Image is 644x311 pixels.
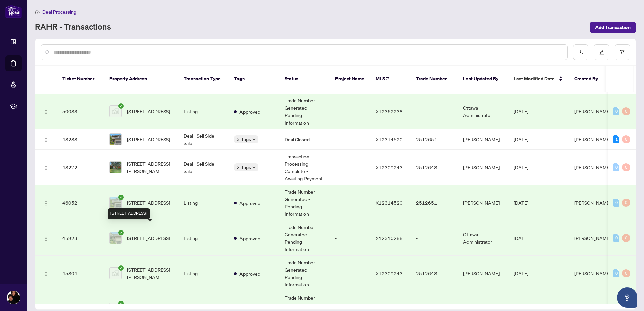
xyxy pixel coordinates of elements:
span: [PERSON_NAME] [574,270,611,276]
td: [PERSON_NAME] [458,129,508,150]
img: thumbnail-img [110,197,121,208]
div: 0 [613,269,619,277]
button: Logo [41,106,52,117]
span: [DATE] [514,235,528,241]
img: thumbnail-img [110,232,121,244]
div: 0 [622,163,630,171]
img: logo [5,5,22,18]
th: Tags [229,66,279,92]
span: [DATE] [514,136,528,142]
td: [PERSON_NAME] [458,150,508,185]
td: 2512651 [411,129,458,150]
span: edit [599,50,604,55]
div: 0 [622,269,630,277]
td: Transaction Processing Complete - Awaiting Payment [279,150,330,185]
td: Ottawa Administrator [458,94,508,129]
img: thumbnail-img [110,162,121,173]
div: 0 [613,234,619,242]
div: [STREET_ADDRESS] [108,208,150,219]
span: [STREET_ADDRESS][PERSON_NAME] [127,160,173,175]
span: Add Transaction [595,22,631,33]
span: 3 Tags [237,135,251,143]
div: 0 [622,107,630,115]
span: [PERSON_NAME] [574,108,611,114]
th: Transaction Type [178,66,229,92]
div: 0 [622,135,630,143]
span: filter [620,50,625,55]
button: Logo [41,162,52,173]
td: Trade Number Generated - Pending Information [279,94,330,129]
span: download [578,50,583,55]
td: - [411,94,458,129]
button: Add Transaction [590,22,636,33]
span: [DATE] [514,270,528,276]
img: Logo [43,109,49,115]
span: [STREET_ADDRESS] [127,108,170,115]
img: Logo [43,236,49,241]
td: 50083 [57,94,104,129]
td: 48288 [57,129,104,150]
td: Trade Number Generated - Pending Information [279,256,330,291]
img: Logo [43,201,49,206]
span: check-circle [118,301,124,306]
button: Logo [41,134,52,145]
span: [STREET_ADDRESS][PERSON_NAME] [127,266,173,281]
th: Trade Number [411,66,458,92]
span: Last Modified Date [514,75,555,82]
span: [PERSON_NAME] [574,235,611,241]
span: 2 Tags [237,163,251,171]
td: Deal - Sell Side Sale [178,150,229,185]
td: [PERSON_NAME] [458,256,508,291]
button: edit [594,44,609,60]
img: thumbnail-img [110,134,121,145]
td: - [411,220,458,256]
span: check-circle [118,195,124,200]
td: Listing [178,94,229,129]
span: [STREET_ADDRESS] [127,136,170,143]
img: thumbnail-img [110,106,121,117]
th: Project Name [330,66,370,92]
div: 0 [622,234,630,242]
span: down [252,138,256,141]
a: RAHR - Transactions [35,21,111,33]
td: Listing [178,256,229,291]
td: Listing [178,185,229,220]
span: Approved [239,270,260,277]
td: - [330,94,370,129]
div: 0 [622,199,630,207]
button: Logo [41,268,52,279]
button: filter [615,44,630,60]
th: Last Updated By [458,66,508,92]
span: down [252,166,256,169]
th: Created By [569,66,609,92]
img: Logo [43,271,49,277]
td: 2512648 [411,150,458,185]
img: Logo [43,137,49,143]
span: X12310288 [376,235,403,241]
td: Trade Number Generated - Pending Information [279,220,330,256]
span: [PERSON_NAME] [574,200,611,206]
span: [DATE] [514,164,528,170]
span: [STREET_ADDRESS] [127,234,170,242]
span: check-circle [118,103,124,109]
span: [DATE] [514,108,528,114]
td: - [330,220,370,256]
span: X12309243 [376,270,403,276]
td: [PERSON_NAME] [458,185,508,220]
div: 0 [613,199,619,207]
span: check-circle [118,230,124,235]
span: X12309243 [376,164,403,170]
th: Property Address [104,66,178,92]
span: X12362238 [376,108,403,114]
td: - [330,256,370,291]
span: X12314520 [376,200,403,206]
td: Ottawa Administrator [458,220,508,256]
span: Approved [239,199,260,207]
button: Logo [41,197,52,208]
span: Approved [239,235,260,242]
td: Trade Number Generated - Pending Information [279,185,330,220]
td: 46052 [57,185,104,220]
span: [PERSON_NAME] [574,164,611,170]
div: 0 [613,107,619,115]
th: MLS # [370,66,411,92]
